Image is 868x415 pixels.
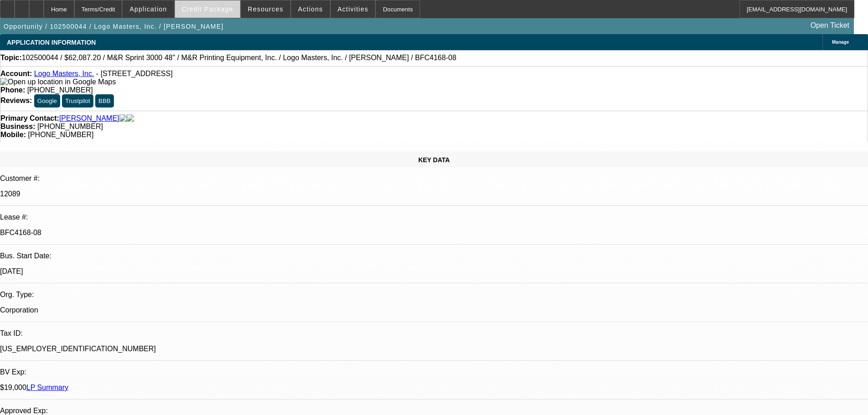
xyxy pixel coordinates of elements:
[248,5,283,13] span: Resources
[26,384,68,391] a: LP Summary
[832,40,849,45] span: Manage
[338,5,369,13] span: Activities
[123,0,174,18] button: Application
[62,94,93,108] button: Trustpilot
[119,114,127,123] img: facebook-icon.png
[175,0,240,18] button: Credit Package
[37,123,103,130] span: [PHONE_NUMBER]
[182,5,233,13] span: Credit Package
[129,5,167,13] span: Application
[0,114,59,123] strong: Primary Contact:
[4,23,224,30] span: Opportunity / 102500044 / Logo Masters, Inc. / [PERSON_NAME]
[291,0,330,18] button: Actions
[27,86,93,94] span: [PHONE_NUMBER]
[298,5,323,13] span: Actions
[7,39,96,46] span: APPLICATION INFORMATION
[0,131,26,138] strong: Mobile:
[96,70,173,77] span: - [STREET_ADDRESS]
[418,156,450,164] span: KEY DATA
[95,94,114,108] button: BBB
[22,54,457,62] span: 102500044 / $62,087.20 / M&R Sprint 3000 48" / M&R Printing Equipment, Inc. / Logo Masters, Inc. ...
[0,86,25,94] strong: Phone:
[0,78,116,86] img: Open up location in Google Maps
[241,0,290,18] button: Resources
[28,131,93,138] span: [PHONE_NUMBER]
[0,97,32,104] strong: Reviews:
[807,18,853,33] a: Open Ticket
[0,123,35,130] strong: Business:
[34,94,60,108] button: Google
[331,0,375,18] button: Activities
[0,78,116,86] a: View Google Maps
[0,54,22,62] strong: Topic:
[34,70,94,77] a: Logo Masters, Inc.
[127,114,134,123] img: linkedin-icon.png
[0,70,32,77] strong: Account:
[59,114,119,123] a: [PERSON_NAME]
